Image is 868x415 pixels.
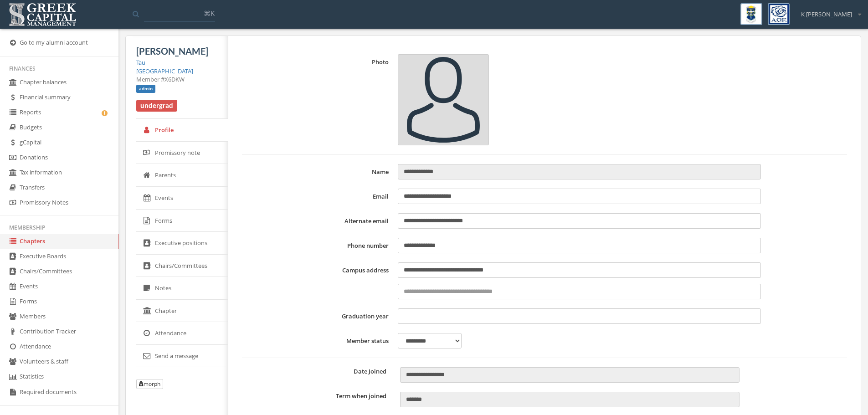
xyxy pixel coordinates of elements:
label: Term when joined [242,392,393,400]
span: ⌘K [204,9,215,18]
label: Campus address [242,262,393,299]
span: X6DKW [164,75,185,83]
a: Promissory note [136,142,228,164]
label: Photo [242,54,393,145]
button: morph [136,379,163,389]
a: Profile [136,119,228,142]
a: Chairs/Committees [136,255,228,277]
div: Member # [136,75,217,84]
div: K [PERSON_NAME] [795,3,861,19]
a: Events [136,187,228,210]
label: Graduation year [242,308,393,324]
label: Phone number [242,238,393,253]
a: [GEOGRAPHIC_DATA] [136,67,193,75]
span: admin [136,85,155,93]
span: undergrad [136,100,177,112]
span: K [PERSON_NAME] [801,10,852,19]
span: [PERSON_NAME] [136,46,208,56]
a: Forms [136,210,228,232]
a: Chapter [136,300,228,323]
a: Notes [136,277,228,300]
label: Date Joined [242,367,393,376]
label: Alternate email [242,213,393,229]
label: Email [242,189,393,204]
a: Parents [136,164,228,187]
a: Attendance [136,322,228,345]
a: Executive positions [136,232,228,255]
label: Name [242,164,393,179]
label: Member status [242,333,393,348]
a: Tau [136,58,145,67]
a: Send a message [136,345,228,368]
